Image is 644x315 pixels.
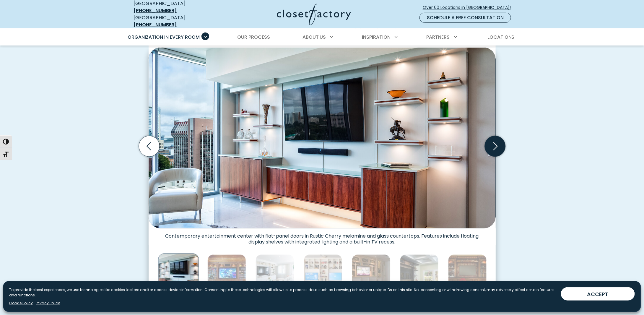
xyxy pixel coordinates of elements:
[448,254,487,293] img: Classic cherrywood entertainment unit with detailed millwork, flanking bookshelves, crown molding...
[304,254,342,293] img: Gaming media center with dual tv monitors and gaming console storage
[487,34,515,40] span: Locations
[256,254,294,293] img: Living room with built in white shaker cabinets and book shelves
[149,48,496,228] img: Sleek entertainment center with floating shelves with underlighting
[134,14,219,28] div: [GEOGRAPHIC_DATA]
[422,2,516,13] a: Over 60 Locations in [GEOGRAPHIC_DATA]!
[419,13,511,23] a: Schedule a Free Consultation
[400,254,439,293] img: Modern custom entertainment center with floating shelves, textured paneling, and a central TV dis...
[362,34,391,40] span: Inspiration
[128,34,200,40] span: Organization in Every Room
[134,21,177,28] a: [PHONE_NUMBER]
[352,254,391,293] img: Entertainment center featuring integrated TV nook, display shelving with overhead lighting, and l...
[482,134,508,159] button: Next slide
[423,4,515,11] span: Over 60 Locations in [GEOGRAPHIC_DATA]!
[303,34,326,40] span: About Us
[9,301,33,306] a: Cookie Policy
[136,134,162,159] button: Previous slide
[277,4,351,25] img: Closet Factory Logo
[9,287,556,298] p: To provide the best experiences, we use technologies like cookies to store and/or access device i...
[158,254,199,294] img: Sleek entertainment center with floating shelves with underlighting
[149,228,496,245] figcaption: Contemporary entertainment center with flat-panel doors in Rustic Cherry melamine and glass count...
[207,254,246,293] img: Custom entertainment and media center with book shelves for movies and LED lighting
[134,7,177,14] a: [PHONE_NUMBER]
[36,301,60,306] a: Privacy Policy
[123,29,521,46] nav: Primary Menu
[427,34,450,40] span: Partners
[561,287,635,301] button: ACCEPT
[237,34,270,40] span: Our Process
